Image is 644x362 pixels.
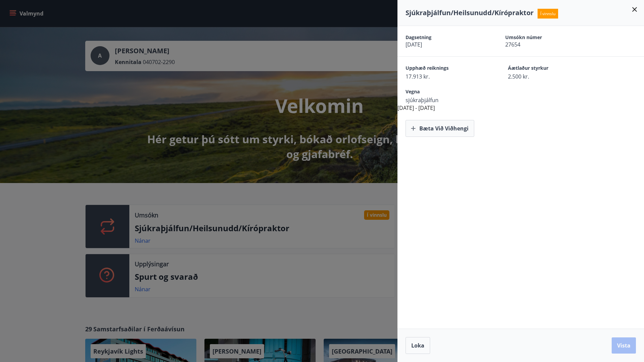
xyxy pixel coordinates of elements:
[406,120,474,137] button: Bæta við viðhengi
[505,41,581,48] span: 27654
[406,65,484,73] span: Upphæð reiknings
[538,9,558,19] span: Í vinnslu
[406,41,482,48] span: [DATE]
[397,26,644,137] div: [DATE] - [DATE]
[406,88,484,96] span: Vegna
[508,65,587,73] span: Áætlaður styrkur
[406,337,430,354] button: Loka
[505,34,581,41] span: Umsókn númer
[508,73,587,80] span: 2.500 kr.
[406,96,484,104] span: sjúkraþjálfun
[406,8,534,17] span: Sjúkraþjálfun/Heilsunudd/Kírópraktor
[406,73,484,80] span: 17.913 kr.
[406,34,482,41] span: Dagsetning
[411,342,424,349] span: Loka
